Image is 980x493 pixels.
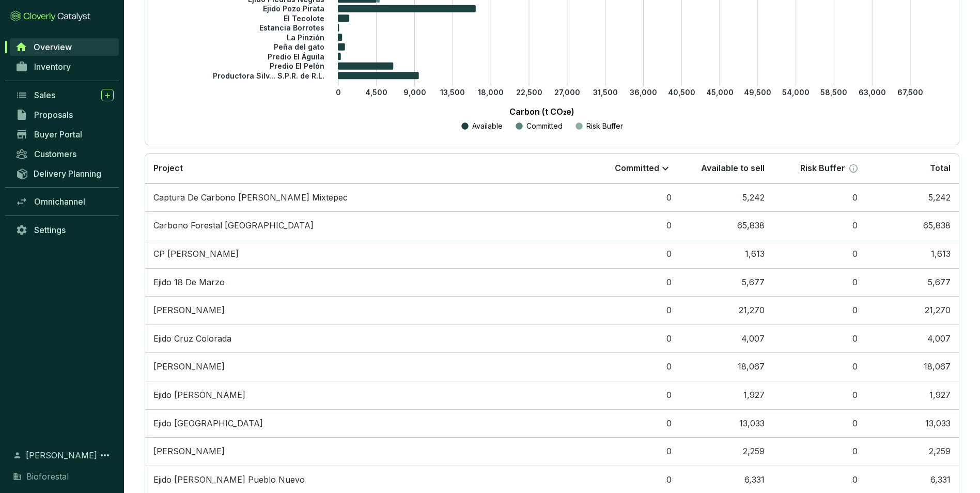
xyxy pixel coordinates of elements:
[263,4,324,13] tspan: Ejido Pozo Pirata
[516,88,542,97] tspan: 22,500
[680,437,773,466] td: 2,259
[554,88,580,97] tspan: 27,000
[145,325,587,353] td: Ejido Cruz Colorada
[866,352,959,381] td: 18,067
[680,211,773,240] td: 65,838
[773,437,866,466] td: 0
[440,88,465,97] tspan: 13,500
[866,325,959,353] td: 4,007
[866,183,959,212] td: 5,242
[706,88,734,97] tspan: 45,000
[773,240,866,268] td: 0
[587,381,680,409] td: 0
[145,437,587,466] td: Ejido Ocojala
[472,121,503,131] p: Available
[587,352,680,381] td: 0
[10,38,119,56] a: Overview
[10,86,119,104] a: Sales
[744,88,771,97] tspan: 49,500
[145,183,587,212] td: Captura De Carbono Forestal AsuncióN Mixtepec
[145,409,587,438] td: Ejido Llano Grande
[680,381,773,409] td: 1,927
[403,88,426,97] tspan: 9,000
[866,240,959,268] td: 1,613
[173,105,910,118] p: Carbon (t CO₂e)
[773,409,866,438] td: 0
[34,129,82,140] span: Buyer Portal
[274,42,324,51] tspan: Peña del gato
[680,325,773,353] td: 4,007
[34,42,72,52] span: Overview
[680,183,773,212] td: 5,242
[34,61,71,72] span: Inventory
[284,14,324,23] tspan: El Tecolote
[34,90,55,100] span: Sales
[10,145,119,163] a: Customers
[587,325,680,353] td: 0
[478,88,504,97] tspan: 18,000
[26,470,69,483] span: Bioforestal
[365,88,387,97] tspan: 4,500
[800,163,845,174] p: Risk Buffer
[782,88,810,97] tspan: 54,000
[593,88,618,97] tspan: 31,500
[866,154,959,183] th: Total
[145,296,587,325] td: Ejido Chunhuhub
[10,165,119,182] a: Delivery Planning
[680,268,773,297] td: 5,677
[773,211,866,240] td: 0
[587,211,680,240] td: 0
[680,154,773,183] th: Available to sell
[10,126,119,143] a: Buyer Portal
[587,296,680,325] td: 0
[773,325,866,353] td: 0
[680,352,773,381] td: 18,067
[10,193,119,210] a: Omnichannel
[34,225,66,235] span: Settings
[145,352,587,381] td: Ejido Gavilanes
[859,88,886,97] tspan: 63,000
[615,163,659,174] p: Committed
[34,149,76,159] span: Customers
[336,88,341,97] tspan: 0
[586,121,623,131] p: Risk Buffer
[866,409,959,438] td: 13,033
[866,211,959,240] td: 65,838
[587,240,680,268] td: 0
[866,268,959,297] td: 5,677
[26,449,97,461] span: [PERSON_NAME]
[773,381,866,409] td: 0
[820,88,847,97] tspan: 58,500
[866,296,959,325] td: 21,270
[773,352,866,381] td: 0
[268,52,324,61] tspan: Predio El Águila
[587,409,680,438] td: 0
[587,268,680,297] td: 0
[773,268,866,297] td: 0
[587,437,680,466] td: 0
[680,240,773,268] td: 1,613
[10,58,119,75] a: Inventory
[145,240,587,268] td: CP Alejandro Herrera
[287,33,324,42] tspan: La Pinzión
[34,168,101,179] span: Delivery Planning
[145,268,587,297] td: Ejido 18 De Marzo
[668,88,695,97] tspan: 40,500
[866,437,959,466] td: 2,259
[680,409,773,438] td: 13,033
[145,211,587,240] td: Carbono Forestal La Catedral
[10,106,119,124] a: Proposals
[630,88,657,97] tspan: 36,000
[145,381,587,409] td: Ejido Jonuco Pedernales
[34,110,73,120] span: Proposals
[866,381,959,409] td: 1,927
[213,71,324,80] tspan: Productora Silv... S.P.R. de R.L.
[259,23,324,32] tspan: Estancia Borrotes
[897,88,923,97] tspan: 67,500
[270,61,324,70] tspan: Predio El Pelón
[680,296,773,325] td: 21,270
[34,196,85,207] span: Omnichannel
[145,154,587,183] th: Project
[526,121,563,131] p: Committed
[773,183,866,212] td: 0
